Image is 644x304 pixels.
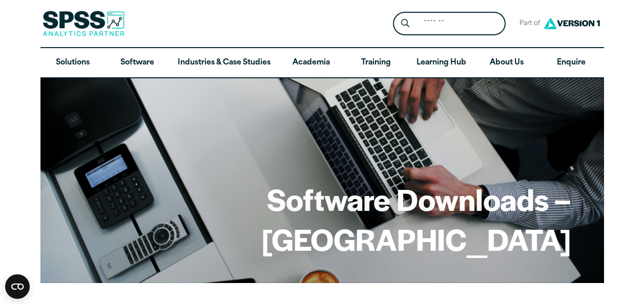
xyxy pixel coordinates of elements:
a: Industries & Case Studies [170,48,279,78]
a: Software [105,48,170,78]
button: Open CMP widget [5,274,30,299]
nav: Desktop version of site main menu [40,48,604,78]
button: Search magnifying glass icon [396,14,414,33]
a: Enquire [539,48,604,78]
a: Academia [279,48,343,78]
img: SPSS Analytics Partner [43,11,124,36]
a: Training [343,48,408,78]
a: About Us [474,48,539,78]
svg: Search magnifying glass icon [401,19,409,28]
form: Site Header Search Form [393,12,506,36]
a: Solutions [40,48,105,78]
a: Learning Hub [408,48,474,78]
h1: Software Downloads – [GEOGRAPHIC_DATA] [73,179,571,258]
span: Part of [514,16,541,31]
img: Version1 Logo [541,14,603,33]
